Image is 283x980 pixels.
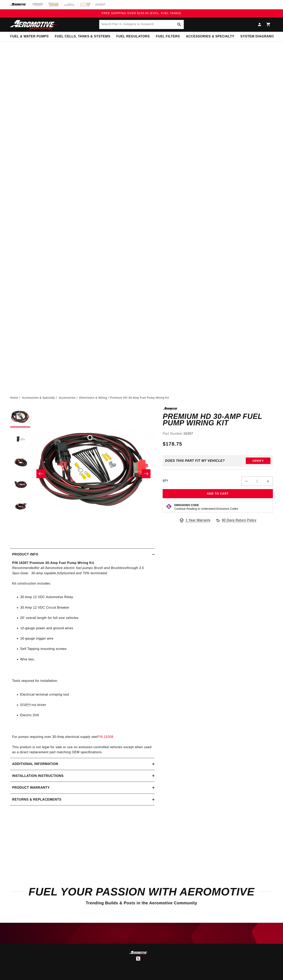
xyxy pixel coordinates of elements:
[163,440,182,448] span: $178.75
[12,797,61,802] h2: Returns & replacements
[20,605,153,610] li: 30 Amp 12 VDC Circuit Breaker
[102,12,181,15] span: FREE SHIPPING OVER $109.00 (EXCL. FUEL TANKS)
[142,469,151,478] button: Slide right
[20,626,153,631] li: 10-gauge power and ground wires
[10,887,273,896] h2: Fuel Your Passion with Aeromotive
[10,782,155,794] summary: Product warranty
[10,429,30,450] button: Load image 2 in gallery view
[129,951,149,955] img: Aeromotive
[10,395,273,400] nav: breadcrumbs
[86,901,197,905] span: Trending Builds & Posts in the Aeromotive Community
[165,459,225,463] div: Does This part fit My vehicle?
[215,518,257,527] a: 90 Days Return Policy
[55,34,110,39] span: Fuel Cells, Tanks & Systems
[20,702,153,708] li: 5/16 nut driver
[222,518,257,527] span: 90 Days Return Policy
[20,615,153,621] li: 20' overall length for full size vehicles
[7,32,52,41] summary: Fuel & Water Pumps
[20,646,153,652] li: Self Tapping mounting screws
[10,407,30,427] button: Load image 1 in gallery view
[10,794,155,805] summary: Returns & replacements
[10,407,155,540] media-gallery: Gallery Viewer
[10,452,30,472] button: Load image 3 in gallery view
[35,566,126,570] em: for all Aeromotive electric fuel pumps Brush and Brushless
[174,503,199,507] strong: Emissions Code
[10,770,155,782] summary: Installation Instructions
[116,34,150,39] span: Fuel Regulators
[20,636,153,641] li: 16-gauge trigger wire
[9,20,59,29] img: Aeromotive
[156,34,180,39] span: Fuel Filters
[20,594,153,600] li: 30 Amp 12 VDC Automotive Relay
[12,785,50,790] h2: Product warranty
[186,518,211,523] span: 1 Year Warranty
[10,549,155,560] summary: Product Info
[163,413,273,426] h1: Premium HD 30-Amp Fuel Pump Wiring Kit
[240,34,274,39] span: System Diagrams
[246,458,270,464] button: Verify
[12,761,58,767] h2: Additional information
[110,395,169,400] li: Premium HD 30-Amp Fuel Pump Wiring Kit
[79,395,107,400] a: Electronics & Wiring
[64,571,107,575] em: loomed and 70% terminated
[10,34,49,39] span: Fuel & Water Pumps
[179,518,211,523] a: 1 Year Warranty
[183,32,237,41] summary: Accessories & Specialty
[52,32,113,41] summary: Fuel Cells, Tanks & Systems
[12,561,94,565] strong: P/N 16307 Premium 30-Amp Fuel Pump Wiring Kit
[10,496,30,516] button: Load image 5 in gallery view
[20,713,153,718] li: Electric Drill
[97,735,113,738] a: P/N 16308
[12,552,38,557] h2: Product Info
[113,32,153,41] summary: Fuel Regulators
[186,34,234,39] span: Accessories & Specialty
[10,560,155,755] div: , Kit construction includes: Tools required for installation: For pumps requiring over 30-Amp ele...
[22,395,58,400] li: Accessories & Specialty
[10,395,18,400] a: Home
[163,489,273,498] button: Add to Cart
[20,692,153,697] li: Electrical terminal crimping tool
[175,20,184,29] button: Search Part #, Category or Keyword
[59,395,75,400] a: Accessories
[12,773,64,779] h2: Installation Instructions
[183,432,193,435] strong: 16307
[36,469,45,478] button: Slide left
[174,507,238,511] p: Continue Reading to Understand Emissions Codes
[12,566,35,570] em: Recommended
[237,32,277,41] summary: System Diagrams
[10,474,30,494] button: Load image 4 in gallery view
[99,20,184,29] input: Search Part #, Category or Keyword
[20,657,153,662] li: Wire ties.
[163,479,168,482] label: QTY
[166,503,172,510] img: Emissions code
[153,32,183,41] summary: Fuel Filters
[10,758,155,770] summary: Additional information
[174,503,238,511] button: Emissions CodeContinue Reading to Understand Emissions Codes
[163,431,273,436] div: Part Number:
[57,571,64,575] em: fully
